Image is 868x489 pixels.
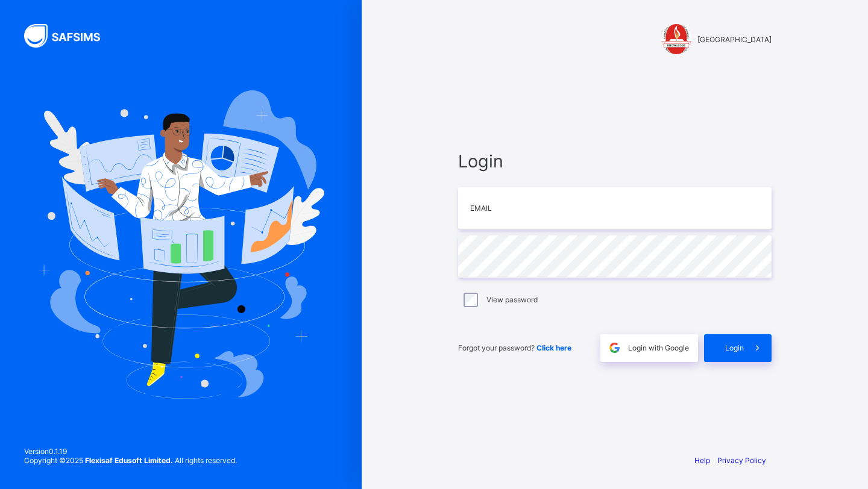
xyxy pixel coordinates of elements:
[24,456,237,465] span: Copyright © 2025 All rights reserved.
[458,343,571,352] span: Forgot your password?
[717,456,766,465] a: Privacy Policy
[37,90,324,399] img: Hero Image
[608,341,621,355] img: google.396cfc9801f0270233282035f929180a.svg
[24,24,115,48] img: SAFSIMS Logo
[486,295,538,304] label: View password
[694,456,710,465] a: Help
[697,35,772,44] span: [GEOGRAPHIC_DATA]
[458,151,772,172] span: Login
[85,456,173,465] strong: Flexisaf Edusoft Limited.
[628,343,689,352] span: Login with Google
[725,343,744,352] span: Login
[536,343,571,352] a: Click here
[24,447,237,456] span: Version 0.1.19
